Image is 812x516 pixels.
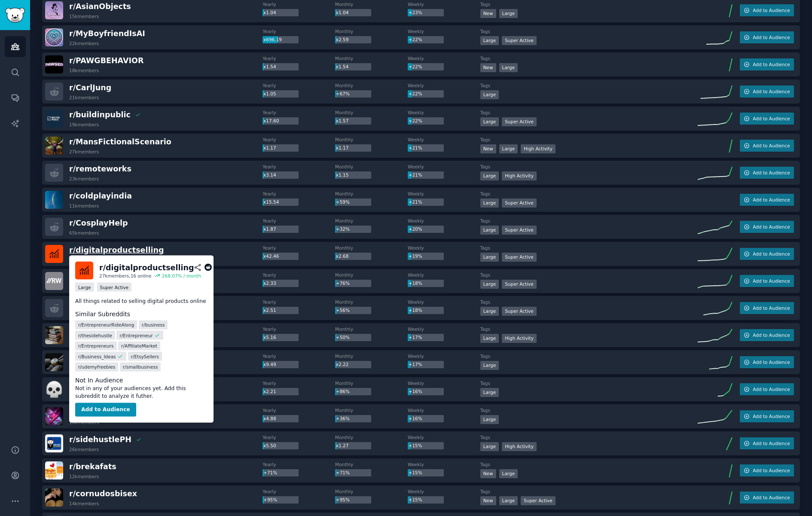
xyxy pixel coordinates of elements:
dt: Tags [480,191,698,197]
dt: Monthly [335,326,408,332]
span: r/ remoteworks [69,165,131,173]
div: 14k members [69,501,99,507]
span: Add to Audience [753,386,790,392]
div: Large [499,469,518,478]
div: Large [75,283,94,292]
dt: Tags [480,407,698,413]
div: Large [480,253,499,262]
span: r/ digitalproductselling [69,246,164,254]
div: 27k members, 16 online [99,273,151,279]
div: Large [499,144,518,153]
img: digitalproductselling [75,262,93,280]
button: Add to Audience [740,140,794,152]
dt: Yearly [263,326,335,332]
div: 23k members [69,176,99,182]
p: All things related to selling digital products online [75,298,208,305]
dt: Monthly [335,1,408,7]
span: +20% [409,226,422,232]
div: Large [480,334,499,343]
dt: Tags [480,164,698,170]
div: High Activity [502,334,537,343]
span: r/ udemyfreebies [78,364,115,370]
span: x1.17 [263,145,276,150]
span: Add to Audience [753,170,790,176]
span: x2.22 [336,362,349,367]
dt: Yearly [263,55,335,61]
span: +16% [409,416,422,421]
dt: Tags [480,82,698,89]
dt: Monthly [335,245,408,251]
span: Add to Audience [753,61,790,67]
div: 21k members [69,95,99,101]
div: Large [499,63,518,72]
dt: Tags [480,110,698,116]
dt: Weekly [408,82,480,89]
button: Add to Audience [740,275,794,287]
dt: Yearly [263,82,335,89]
span: x1.04 [263,10,276,15]
img: buildinpublic [45,110,63,128]
span: r/ business [142,322,165,328]
span: +32% [336,226,350,232]
span: x1.15 [336,172,349,177]
span: r/ PAWGBEHAVIOR [69,56,143,65]
div: New [480,469,496,478]
button: Add to Audience [740,437,794,449]
div: Large [480,388,499,397]
div: High Activity [521,144,556,153]
img: AsianObjects [45,1,63,19]
span: Add to Audience [753,278,790,284]
dt: Weekly [408,55,480,61]
span: r/ Business_Ideas [78,353,116,359]
div: 22k members [69,40,99,46]
dt: Tags [480,489,698,495]
img: kuololit [45,353,63,371]
dt: Yearly [263,110,335,116]
dt: Monthly [335,299,408,305]
dt: Yearly [263,218,335,224]
dt: Not In Audience [75,376,208,385]
span: Add to Audience [753,440,790,446]
span: +19% [409,253,422,259]
button: Add to Audience [740,356,794,368]
span: +71% [263,470,277,475]
span: x2.33 [263,281,276,286]
img: DiedHiking [45,380,63,398]
span: x5.16 [263,335,276,340]
div: r/ digitalproductselling [99,262,194,273]
button: Add to Audience [740,464,794,476]
span: Add to Audience [753,7,790,13]
div: Large [480,415,499,424]
span: +22% [409,91,422,96]
span: +67% [336,91,350,96]
button: Add to Audience [740,383,794,395]
span: Add to Audience [753,197,790,203]
div: Large [480,90,499,99]
dt: Tags [480,353,698,359]
span: x1.27 [336,443,349,448]
dt: Monthly [335,272,408,278]
span: r/ buildinpublic [69,110,131,119]
div: Large [499,9,518,18]
span: x1.57 [336,118,349,123]
dt: Monthly [335,137,408,143]
span: Add to Audience [753,34,790,40]
div: Large [480,36,499,45]
span: Add to Audience [753,116,790,122]
span: Add to Audience [753,305,790,311]
button: Add to Audience [740,31,794,43]
span: r/ smallbusiness [123,364,158,370]
dt: Monthly [335,218,408,224]
dt: Monthly [335,434,408,440]
dt: Monthly [335,489,408,495]
img: coldplayindia [45,191,63,209]
span: r/ MyBoyfriendIsAI [69,29,145,38]
span: +16% [409,389,422,394]
dt: Yearly [263,1,335,7]
dt: Weekly [408,299,480,305]
dt: Yearly [263,434,335,440]
img: MansFictionalScenario [45,137,63,155]
span: x4.88 [263,416,276,421]
span: +15% [409,443,422,448]
button: Add to Audience [740,113,794,125]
